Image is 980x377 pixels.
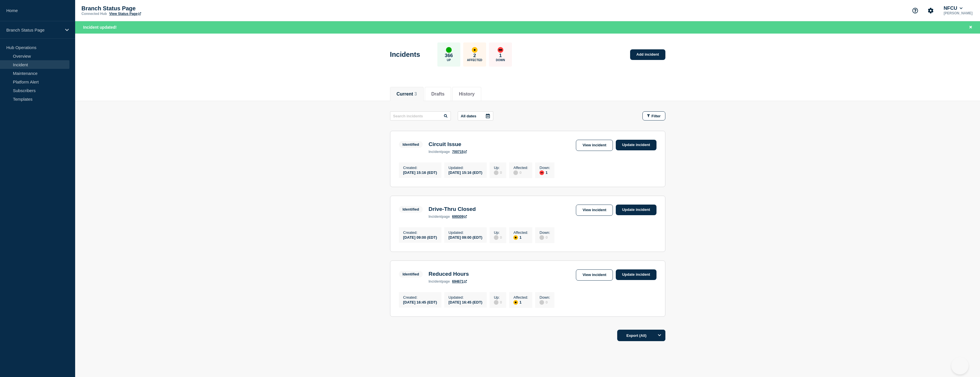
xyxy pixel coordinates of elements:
div: disabled [539,300,544,305]
iframe: Help Scout Beacon - Open [951,357,969,374]
p: 1 [499,53,502,59]
span: Filter [652,114,661,118]
span: Identified [399,141,423,148]
h3: Reduced Hours [428,271,469,277]
div: [DATE] 09:00 (EDT) [449,235,482,240]
a: View incident [576,269,613,281]
p: Down : [539,295,550,300]
p: Branch Status Page [81,5,196,12]
a: Update incident [616,269,656,280]
p: 366 [445,53,453,59]
a: Add incident [630,49,665,60]
button: Close banner [967,24,974,31]
p: Updated : [449,166,482,170]
div: affected [472,47,478,53]
p: Updated : [449,230,482,235]
div: down [539,170,544,175]
div: 1 [539,170,550,175]
p: Affected [467,59,482,62]
button: NFCU [942,5,964,11]
div: [DATE] 16:45 (EDT) [449,300,482,304]
p: Affected : [513,230,528,235]
button: Account settings [925,5,937,17]
span: Identified [399,271,423,277]
p: Created : [403,230,437,235]
p: Down : [539,166,550,170]
div: disabled [513,170,518,175]
a: 699309 [452,215,467,219]
span: incident [428,215,442,219]
button: Filter [642,111,665,121]
div: 1 [513,235,528,240]
span: Identified [399,206,423,213]
div: disabled [494,235,498,240]
button: Export (All) [617,330,665,341]
p: Affected : [513,295,528,300]
div: affected [513,300,518,305]
a: View Status Page [109,12,141,16]
p: Up : [494,230,502,235]
div: 0 [513,170,528,175]
div: disabled [494,170,498,175]
div: up [446,47,452,53]
input: Search incidents [390,111,451,121]
div: [DATE] 16:45 (EDT) [403,300,437,304]
p: Updated : [449,295,482,300]
h3: Drive-Thru Closed [428,206,476,212]
a: Update incident [616,140,656,150]
p: page [428,279,450,283]
div: [DATE] 15:16 (EDT) [449,170,482,175]
a: 694671 [452,279,467,283]
p: page [428,150,450,154]
button: Support [909,5,921,17]
p: Affected : [513,166,528,170]
div: [DATE] 15:16 (EDT) [403,170,437,175]
a: Update incident [616,205,656,215]
div: 1 [513,300,528,305]
span: Incident updated! [83,25,117,30]
button: Drafts [431,92,445,97]
p: Branch Status Page [6,28,61,32]
h1: Incidents [390,50,420,59]
div: disabled [539,235,544,240]
div: 0 [539,300,550,305]
p: Down [496,59,505,62]
p: Connected Hub [81,12,107,16]
button: All dates [458,111,493,121]
a: View incident [576,205,613,216]
p: Up : [494,166,502,170]
div: disabled [494,300,498,305]
button: Current 3 [397,92,417,97]
p: Down : [539,230,550,235]
div: 0 [494,170,502,175]
p: All dates [461,114,476,118]
div: [DATE] 09:00 (EDT) [403,235,437,240]
p: page [428,215,450,219]
div: down [498,47,503,53]
p: Up : [494,295,502,300]
a: 700715 [452,150,467,154]
p: [PERSON_NAME] [942,11,974,15]
button: History [459,92,475,97]
div: 0 [539,235,550,240]
button: Options [654,330,665,341]
span: 3 [414,92,417,96]
h3: Circuit Issue [428,141,467,147]
span: incident [428,150,442,154]
div: 0 [494,235,502,240]
a: View incident [576,140,613,151]
div: affected [513,235,518,240]
p: Created : [403,166,437,170]
p: Created : [403,295,437,300]
div: 0 [494,300,502,305]
span: incident [428,279,442,283]
p: 2 [473,53,476,59]
p: Up [447,59,451,62]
